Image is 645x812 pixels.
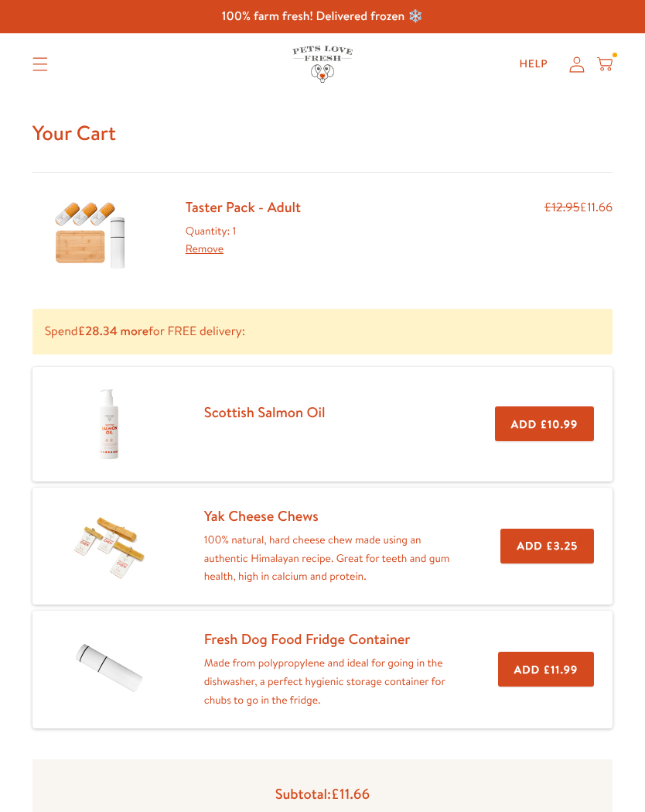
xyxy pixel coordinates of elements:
[186,197,301,217] a: Taster Pack - Adult
[498,652,594,687] button: Add £11.99
[32,120,613,146] h1: Your Cart
[186,241,224,256] a: Remove
[70,632,148,707] img: Fresh Dog Food Fridge Container
[292,46,353,82] img: Pets Love Fresh
[70,507,148,584] img: Yak Cheese Chews
[544,199,580,216] s: £12.95
[331,783,370,803] span: £11.66
[500,529,594,564] button: Add £3.25
[32,309,613,355] p: Spend for FREE delivery:
[186,222,301,259] div: Quantity: 1
[57,784,589,803] p: Subtotal:
[507,49,561,80] a: Help
[495,406,594,441] button: Add £10.99
[52,197,129,272] img: Taster Pack - Adult
[78,323,148,340] b: £28.34 more
[568,739,630,797] iframe: Gorgias live chat messenger
[204,654,449,709] p: Made from polypropylene and ideal for going in the dishwasher, a perfect hygienic storage contain...
[204,531,452,586] p: 100% natural, hard cheese chew made using an authentic Himalayan recipe. Great for teeth and gum ...
[20,45,60,84] summary: Translation missing: en.sections.header.menu
[204,505,319,526] a: Yak Cheese Chews
[204,629,411,649] a: Fresh Dog Food Fridge Container
[70,385,148,463] img: Scottish Salmon Oil
[204,402,326,422] a: Scottish Salmon Oil
[544,197,613,272] div: £11.66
